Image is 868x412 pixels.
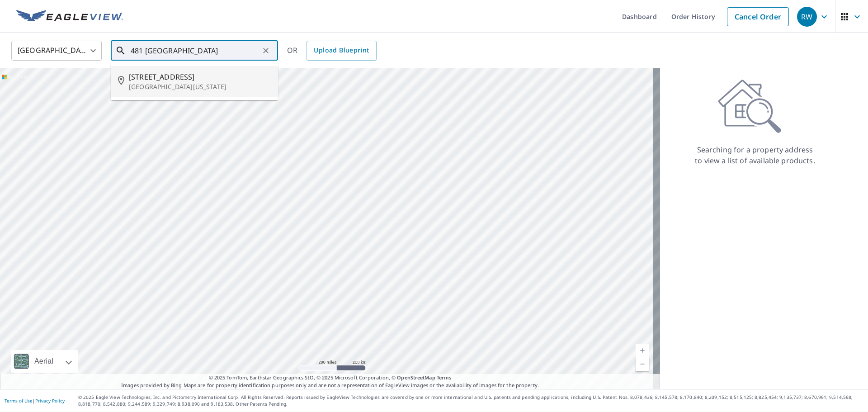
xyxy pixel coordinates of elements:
[259,44,272,57] button: Clear
[16,10,123,24] img: EV Logo
[314,45,369,56] span: Upload Blueprint
[129,71,271,82] span: [STREET_ADDRESS]
[797,7,817,27] div: RW
[11,38,102,63] div: [GEOGRAPHIC_DATA]
[131,38,259,63] input: Search by address or latitude-longitude
[397,374,435,381] a: OpenStreetMap
[307,41,376,61] a: Upload Blueprint
[287,41,377,61] div: OR
[78,394,863,407] p: © 2025 Eagle View Technologies, Inc. and Pictometry International Corp. All Rights Reserved. Repo...
[636,344,649,357] a: Current Level 5, Zoom In
[35,398,65,404] a: Privacy Policy
[694,144,816,166] p: Searching for a property address to view a list of available products.
[5,398,33,404] a: Terms of Use
[11,350,78,373] div: Aerial
[727,7,789,26] a: Cancel Order
[636,357,649,371] a: Current Level 5, Zoom Out
[437,374,452,381] a: Terms
[209,374,452,382] span: © 2025 TomTom, Earthstar Geographics SIO, © 2025 Microsoft Corporation, ©
[5,398,65,403] p: |
[32,350,56,373] div: Aerial
[129,82,271,91] p: [GEOGRAPHIC_DATA][US_STATE]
